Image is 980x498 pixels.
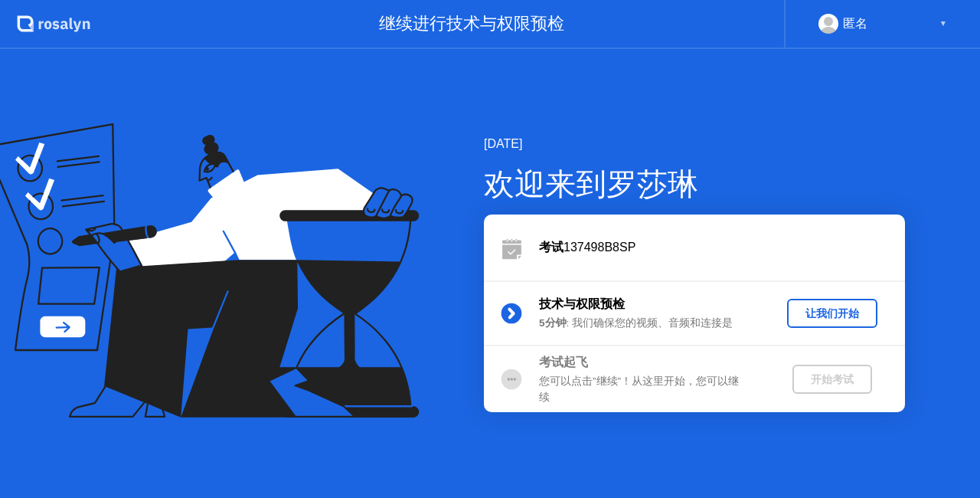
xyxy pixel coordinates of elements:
div: 匿名 [843,14,867,34]
div: 欢迎来到罗莎琳 [484,161,905,207]
div: 您可以点击”继续”！从这里开始，您可以继续 [539,374,759,405]
button: 开始考试 [792,365,872,394]
b: 考试起飞 [539,355,588,369]
b: 考试 [539,241,563,254]
div: 137498B8SP [539,238,905,257]
div: : 我们确保您的视频、音频和连接是 [539,316,759,331]
div: 开始考试 [799,372,866,387]
button: 让我们开始 [787,299,877,328]
div: 让我们开始 [793,306,871,321]
b: 技术与权限预检 [539,297,625,310]
b: 5分钟 [539,317,567,329]
div: ▼ [939,14,947,34]
div: [DATE] [484,135,905,153]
